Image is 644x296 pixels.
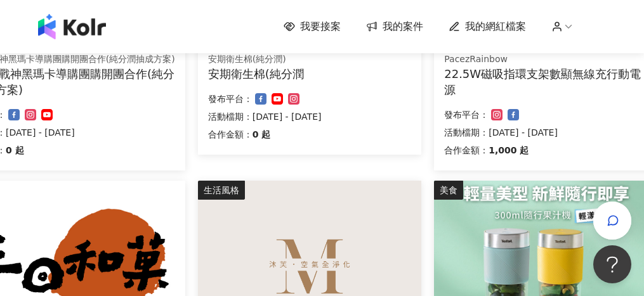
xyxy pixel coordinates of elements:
[465,20,526,34] span: 我的網紅檔案
[198,181,245,200] div: 生活風格
[208,53,411,66] div: 安期衛生棉(純分潤)
[208,127,253,142] p: 合作金額：
[444,107,489,122] p: 發布平台：
[449,20,526,34] a: 我的網紅檔案
[444,143,489,158] p: 合作金額：
[593,245,631,283] iframe: Help Scout Beacon - Open
[489,143,529,158] p: 1,000 起
[284,20,341,34] a: 我要接案
[38,14,106,39] img: logo
[383,20,423,34] span: 我的案件
[253,127,271,142] p: 0 起
[366,20,423,34] a: 我的案件
[6,143,24,158] p: 0 起
[434,181,463,200] div: 美食
[208,66,411,82] div: 安期衛生棉(純分潤
[300,20,341,34] span: 我要接案
[208,109,411,124] p: 活動檔期：[DATE] - [DATE]
[208,91,253,106] p: 發布平台：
